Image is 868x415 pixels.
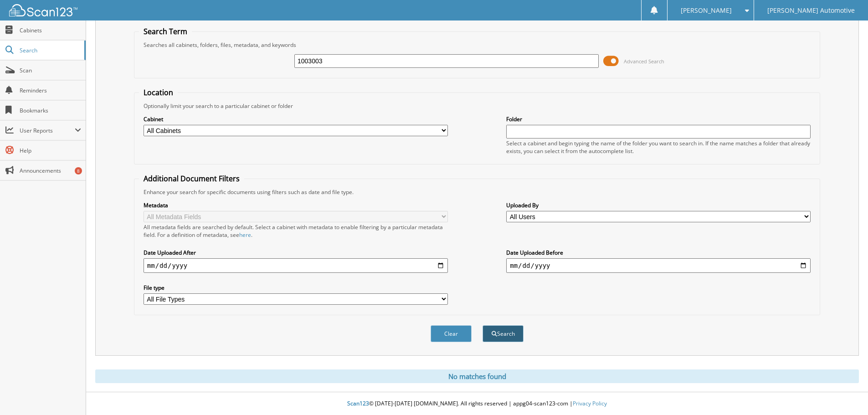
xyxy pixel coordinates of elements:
span: Cabinets [20,26,81,34]
label: File type [144,284,448,292]
label: Cabinet [144,115,448,123]
span: Scan123 [347,400,369,407]
img: scan123-logo-white.svg [9,4,77,16]
span: [PERSON_NAME] Automotive [767,8,855,13]
span: Advanced Search [624,58,664,65]
span: Search [20,46,80,54]
button: Clear [431,325,472,342]
span: Help [20,147,81,154]
div: © [DATE]-[DATE] [DOMAIN_NAME]. All rights reserved | appg04-scan123-com | [86,393,868,415]
input: end [506,258,811,273]
input: start [144,258,448,273]
a: here [239,231,251,239]
legend: Additional Document Filters [139,174,244,184]
legend: Search Term [139,26,192,36]
div: No matches found [95,369,859,383]
span: Bookmarks [20,107,81,114]
label: Uploaded By [506,201,811,209]
label: Folder [506,115,811,123]
span: Announcements [20,167,81,174]
span: [PERSON_NAME] [681,8,732,13]
div: Optionally limit your search to a particular cabinet or folder [139,102,815,110]
label: Date Uploaded Before [506,249,811,256]
div: 8 [75,167,82,174]
div: All metadata fields are searched by default. Select a cabinet with metadata to enable filtering b... [144,223,448,239]
span: Reminders [20,87,81,94]
div: Enhance your search for specific documents using filters such as date and file type. [139,188,815,196]
label: Metadata [144,201,448,209]
a: Privacy Policy [573,400,607,407]
span: User Reports [20,127,75,134]
span: Scan [20,67,81,74]
button: Search [483,325,524,342]
div: Select a cabinet and begin typing the name of the folder you want to search in. If the name match... [506,139,811,155]
legend: Location [139,87,178,97]
label: Date Uploaded After [144,249,448,256]
div: Searches all cabinets, folders, files, metadata, and keywords [139,41,815,49]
